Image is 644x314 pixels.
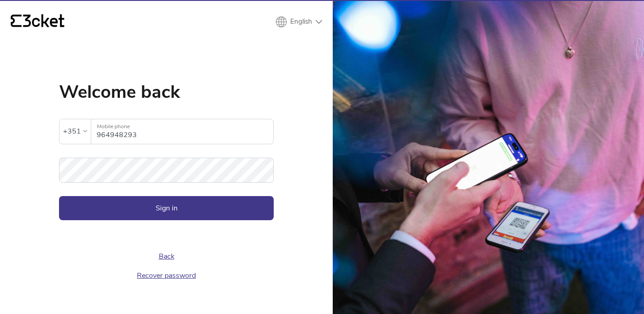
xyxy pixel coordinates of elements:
label: Mobile phone [91,119,273,134]
input: Mobile phone [97,119,273,144]
a: Recover password [137,271,196,281]
a: {' '} [11,14,64,29]
g: {' '} [11,15,21,27]
label: Password [59,158,274,172]
a: Back [159,251,174,261]
div: +351 [63,125,81,138]
button: Sign in [59,196,274,220]
h1: Welcome back [59,83,274,101]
